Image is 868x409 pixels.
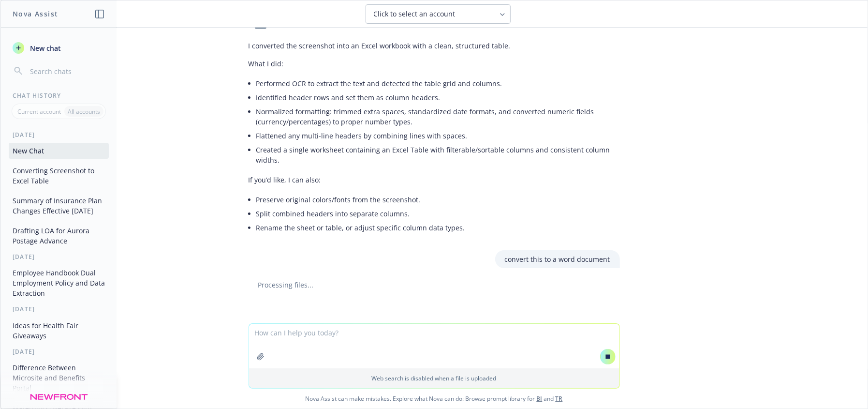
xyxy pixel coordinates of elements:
p: I converted the screenshot into an Excel workbook with a clean, structured table. [249,41,620,51]
button: New chat [9,39,109,57]
span: Nova Assist can make mistakes. Explore what Nova can do: Browse prompt library for and [4,389,864,409]
li: Rename the sheet or table, or adjust specific column data types. [256,221,620,235]
button: Difference Between Microsite and Benefits Portal [9,360,109,396]
p: All accounts [68,107,100,116]
li: Identified header rows and set them as column headers. [256,91,620,105]
a: BI [537,394,543,403]
div: [DATE] [1,305,117,313]
div: [DATE] [1,131,117,139]
button: Ideas for Health Fair Giveaways [9,318,109,344]
span: New chat [28,43,61,53]
div: Processing files... [249,280,620,290]
p: If you’d like, I can also: [249,175,620,185]
input: Search chats [28,64,105,78]
p: Current account [17,107,61,116]
p: Web search is disabled when a file is uploaded [255,374,614,382]
li: Flattened any multi-line headers by combining lines with spaces. [256,129,620,143]
li: Created a single worksheet containing an Excel Table with filterable/sortable columns and consist... [256,143,620,167]
button: Converting Screenshot to Excel Table [9,163,109,189]
span: Click to select an account [374,9,456,19]
div: [DATE] [1,253,117,261]
h1: Nova Assist [13,9,58,19]
div: [DATE] [1,348,117,356]
p: What I did: [249,59,620,69]
div: Chat History [1,91,117,100]
li: Normalized formatting: trimmed extra spaces, standardized date formats, and converted numeric fie... [256,105,620,129]
li: Performed OCR to extract the text and detected the table grid and columns. [256,76,620,91]
button: Click to select an account [366,4,511,24]
a: TR [556,394,563,403]
p: convert this to a word document [505,254,610,264]
li: Preserve original colors/fonts from the screenshot. [256,193,620,207]
button: Summary of Insurance Plan Changes Effective [DATE] [9,193,109,219]
button: Drafting LOA for Aurora Postage Advance [9,223,109,249]
button: Employee Handbook Dual Employment Policy and Data Extraction [9,265,109,301]
li: Split combined headers into separate columns. [256,207,620,221]
button: New Chat [9,143,109,159]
